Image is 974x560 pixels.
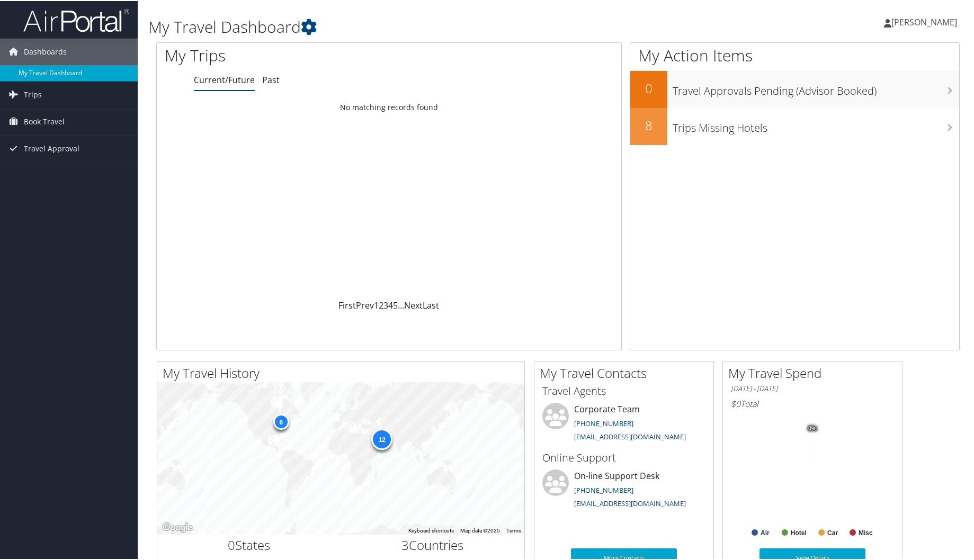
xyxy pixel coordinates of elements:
span: Dashboards [24,38,67,64]
a: [PERSON_NAME] [884,5,968,37]
h3: Online Support [542,449,705,464]
text: Car [827,528,838,536]
span: $0 [731,397,740,409]
h2: 8 [630,115,667,133]
a: Next [404,299,423,310]
span: Book Travel [24,107,65,134]
span: 3 [401,535,409,553]
a: Past [262,73,280,85]
a: 0Travel Approvals Pending (Advisor Booked) [630,70,959,107]
img: Google [160,520,195,534]
h1: My Action Items [630,43,959,66]
a: First [338,299,356,310]
text: Hotel [791,528,807,536]
h2: States [165,535,333,553]
text: Misc [859,528,873,536]
a: Last [423,299,439,310]
a: Current/Future [194,73,255,85]
img: airportal-logo.png [23,7,129,32]
h2: My Travel Spend [728,363,902,381]
span: Travel Approval [24,134,79,161]
div: 6 [273,413,289,429]
div: 12 [371,428,392,449]
h2: Countries [349,535,517,553]
a: 2 [379,299,383,310]
span: 0 [228,535,235,553]
h3: Trips Missing Hotels [673,114,959,134]
a: [PHONE_NUMBER] [574,484,633,494]
a: 4 [388,299,393,310]
a: Terms [506,527,521,532]
h3: Travel Approvals Pending (Advisor Booked) [673,77,959,97]
span: [PERSON_NAME] [891,15,957,27]
h2: My Travel Contacts [540,363,713,381]
tspan: 0% [808,424,817,431]
a: [EMAIL_ADDRESS][DOMAIN_NAME] [574,498,686,507]
h1: My Trips [165,43,419,66]
h2: 0 [630,78,667,96]
td: No matching records found [157,97,621,116]
a: 1 [374,299,379,310]
span: … [398,299,404,310]
h1: My Travel Dashboard [148,15,694,37]
li: Corporate Team [537,402,711,445]
h6: Total [731,397,894,409]
a: [PHONE_NUMBER] [574,418,633,427]
a: 5 [393,299,398,310]
span: Trips [24,80,42,107]
text: Air [761,528,770,536]
li: On-line Support Desk [537,468,711,512]
h2: My Travel History [163,363,524,381]
h3: Travel Agents [542,383,705,398]
a: 8Trips Missing Hotels [630,107,959,144]
a: [EMAIL_ADDRESS][DOMAIN_NAME] [574,431,686,440]
a: 3 [383,299,388,310]
h6: [DATE] - [DATE] [731,383,894,393]
button: Keyboard shortcuts [408,526,454,534]
span: Map data ©2025 [460,527,500,532]
a: Open this area in Google Maps (opens a new window) [160,520,195,534]
a: Prev [356,299,374,310]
